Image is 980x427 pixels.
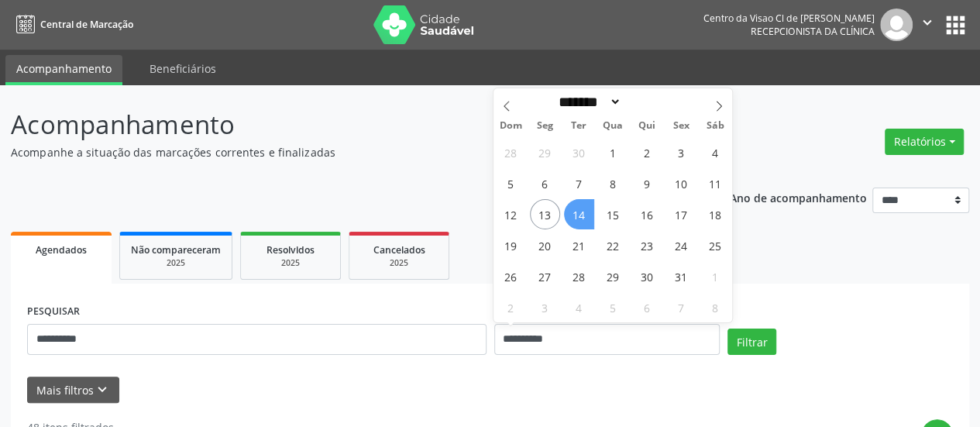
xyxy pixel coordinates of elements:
div: 2025 [252,257,329,269]
span: Outubro 9, 2025 [632,168,662,198]
span: Outubro 17, 2025 [666,199,696,229]
p: Ano de acompanhamento [730,188,867,207]
button: Filtrar [727,329,776,355]
img: img [880,9,913,41]
span: Setembro 28, 2025 [496,137,526,167]
span: Outubro 2, 2025 [632,137,662,167]
button:  [913,9,942,41]
button: Relatórios [885,129,964,155]
span: Outubro 6, 2025 [530,168,560,198]
span: Outubro 31, 2025 [666,261,696,291]
span: Outubro 28, 2025 [564,261,594,291]
a: Central de Marcação [11,12,133,37]
i:  [919,14,936,31]
p: Acompanhamento [11,105,682,144]
span: Novembro 6, 2025 [632,292,662,322]
p: Acompanhe a situação das marcações correntes e finalizadas [11,144,682,160]
span: Novembro 2, 2025 [496,292,526,322]
span: Outubro 30, 2025 [632,261,662,291]
span: Outubro 25, 2025 [700,230,731,260]
div: Centro da Visao Cl de [PERSON_NAME] [703,12,875,25]
span: Central de Marcação [40,18,133,31]
input: Year [621,94,672,110]
select: Month [554,94,622,110]
span: Recepcionista da clínica [751,25,875,38]
span: Novembro 8, 2025 [700,292,731,322]
span: Outubro 23, 2025 [632,230,662,260]
span: Outubro 3, 2025 [666,137,696,167]
span: Outubro 29, 2025 [598,261,628,291]
span: Novembro 5, 2025 [598,292,628,322]
span: Seg [528,121,562,131]
span: Outubro 16, 2025 [632,199,662,229]
span: Novembro 1, 2025 [700,261,731,291]
span: Setembro 29, 2025 [530,137,560,167]
span: Outubro 22, 2025 [598,230,628,260]
span: Outubro 4, 2025 [700,137,731,167]
span: Cancelados [373,243,425,257]
label: PESQUISAR [27,300,80,324]
span: Outubro 5, 2025 [496,168,526,198]
button: Mais filtroskeyboard_arrow_down [27,377,119,404]
span: Sex [664,121,698,131]
span: Outubro 10, 2025 [666,168,696,198]
span: Outubro 14, 2025 [564,199,594,229]
span: Outubro 1, 2025 [598,137,628,167]
span: Sáb [698,121,732,131]
span: Outubro 18, 2025 [700,199,731,229]
span: Agendados [36,243,87,257]
span: Outubro 11, 2025 [700,168,731,198]
span: Outubro 7, 2025 [564,168,594,198]
span: Novembro 3, 2025 [530,292,560,322]
span: Outubro 8, 2025 [598,168,628,198]
span: Ter [562,121,596,131]
span: Resolvidos [266,243,315,257]
span: Outubro 27, 2025 [530,261,560,291]
span: Novembro 4, 2025 [564,292,594,322]
span: Outubro 20, 2025 [530,230,560,260]
span: Novembro 7, 2025 [666,292,696,322]
span: Qui [630,121,664,131]
span: Outubro 21, 2025 [564,230,594,260]
i: keyboard_arrow_down [94,381,111,398]
span: Outubro 12, 2025 [496,199,526,229]
span: Qua [596,121,630,131]
a: Beneficiários [139,55,227,82]
span: Outubro 13, 2025 [530,199,560,229]
span: Não compareceram [131,243,221,257]
span: Setembro 30, 2025 [564,137,594,167]
span: Outubro 15, 2025 [598,199,628,229]
div: 2025 [360,257,438,269]
button: apps [942,12,969,39]
span: Outubro 26, 2025 [496,261,526,291]
span: Outubro 19, 2025 [496,230,526,260]
span: Dom [493,121,528,131]
div: 2025 [131,257,221,269]
span: Outubro 24, 2025 [666,230,696,260]
a: Acompanhamento [5,55,122,85]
